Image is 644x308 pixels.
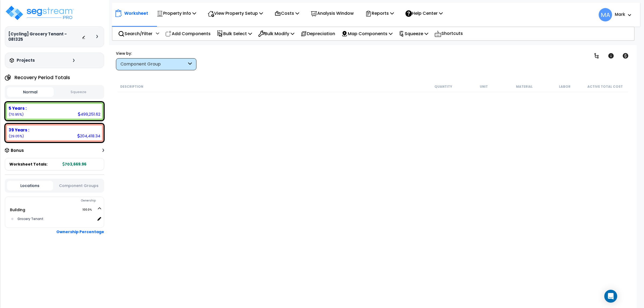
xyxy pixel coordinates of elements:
b: Mark [615,12,625,17]
p: Add Components [165,30,211,37]
button: Squeeze [55,87,102,97]
p: Squeeze [399,30,428,37]
p: Shortcuts [434,30,463,38]
h3: Bonus [11,148,24,153]
div: Open Intercom Messenger [604,290,617,303]
div: Component Group [120,61,187,67]
div: Ownership [16,197,104,204]
small: Quantity [434,85,452,89]
p: Reports [365,10,394,17]
small: (29.05%) [9,134,24,138]
div: Grocery Tenant [16,216,95,222]
small: Unit [480,85,488,89]
p: Search/Filter [118,30,152,37]
div: Add Components [162,27,214,40]
div: View by: [116,51,196,56]
b: 703,669.96 [63,162,86,167]
b: Ownership Percentage [56,229,104,234]
p: Depreciation [301,30,335,37]
div: Depreciation [298,27,338,40]
small: Labor [559,85,570,89]
small: (70.95%) [9,112,24,117]
p: Property Info [157,10,196,17]
button: Component Groups [56,183,102,189]
p: Bulk Select [217,30,252,37]
p: Help Center [405,10,443,17]
p: Map Components [341,30,393,37]
div: 204,418.34 [77,133,100,139]
span: Worksheet Totals: [9,162,47,167]
span: 100.0% [82,207,97,213]
b: 5 Years : [9,105,27,111]
div: Shortcuts [431,27,466,40]
small: Description [120,85,143,89]
a: Building 100.0% [10,207,25,212]
h3: Projects [17,58,35,63]
p: Worksheet [124,10,148,17]
p: Costs [275,10,299,17]
button: Normal [7,87,54,97]
button: Locations [7,181,53,190]
span: MA [599,8,612,21]
h4: Recovery Period Totals [14,75,70,80]
small: Material [516,85,533,89]
p: Analysis Window [311,10,354,17]
img: logo_pro_r.png [5,5,75,21]
small: Active Total Cost [587,85,623,89]
h3: [Cycling] Grocery Tenant - 081325 [8,31,82,42]
p: View Property Setup [208,10,263,17]
p: Bulk Modify [258,30,294,37]
b: 39 Years : [9,127,29,133]
div: 499,251.62 [78,111,100,117]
